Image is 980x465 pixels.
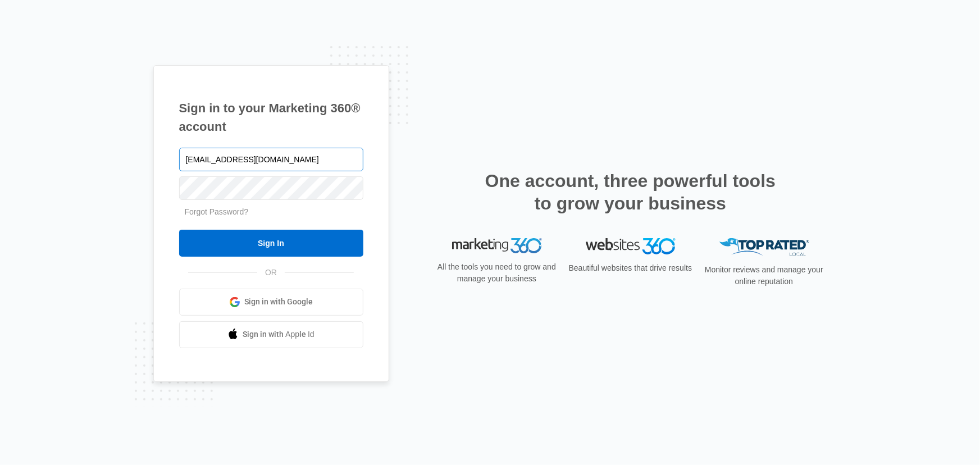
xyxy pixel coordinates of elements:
[701,264,827,288] p: Monitor reviews and manage your online reputation
[452,238,542,254] img: Marketing 360
[434,261,560,285] p: All the tools you need to grow and manage your business
[243,329,314,340] span: Sign in with Apple Id
[586,238,676,254] img: Websites 360
[482,170,780,215] h2: One account, three powerful tools to grow your business
[185,207,249,216] a: Forgot Password?
[179,289,363,316] a: Sign in with Google
[719,238,809,257] img: Top Rated Local
[179,321,363,348] a: Sign in with Apple Id
[179,148,363,171] input: Email
[244,296,313,308] span: Sign in with Google
[179,230,363,257] input: Sign In
[179,99,363,136] h1: Sign in to your Marketing 360® account
[568,262,694,274] p: Beautiful websites that drive results
[257,267,285,279] span: OR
